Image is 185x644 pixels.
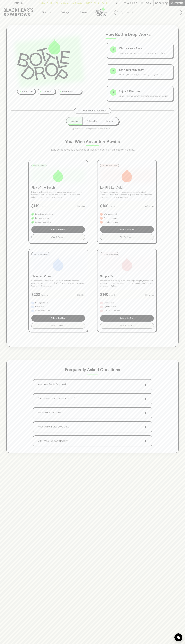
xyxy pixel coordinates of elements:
p: $ 140 [31,203,40,209]
button: Can I skip or pause my subscription?+ [33,394,152,404]
img: Simply Red [120,258,134,271]
p: Checkout [171,2,183,5]
p: Pick the wines that match your mood and palate [119,51,170,55]
p: For the Connoisseur [34,253,49,255]
p: $ 230 [31,292,40,297]
p: Pick of the Bunch [31,185,85,190]
button: When will my Bottle Drop arrive?+ [33,422,152,432]
p: $ 190 [100,203,108,209]
p: No bad bottles [22,90,33,93]
div: 3 [110,89,116,96]
p: Enjoy & Discover [119,89,170,93]
p: Tastings [61,11,69,14]
p: Pure red expressions [104,310,120,312]
span: + [144,383,148,387]
p: /month [109,293,116,297]
p: Light to luscious [104,306,117,308]
p: Choose Your Experience [78,109,107,112]
p: For the Curious [34,164,45,167]
p: Cellar worthy gems [35,310,50,312]
button: Bi-Monthly [82,117,101,125]
p: Elevated Vines [31,274,85,278]
p: Wishlist [127,2,137,5]
p: Lo-Fi & Leftfield [100,185,154,190]
button: Subscribe Now [100,315,154,322]
p: The red wine lover's playground. From bright and juicy to deep and velvety, a journey across styl... [100,279,154,287]
p: Left of center finds [104,221,118,224]
img: Elevated Vines [52,258,65,271]
p: FIND US [14,2,23,5]
span: + [64,324,65,327]
img: Pick of the Bunch [52,169,65,182]
p: What if I don't like a wine? [38,411,63,414]
p: Choose Your Pack [119,46,170,50]
span: + [133,236,134,239]
span: + [144,439,148,443]
button: Monthly [66,117,82,125]
p: Unbox your wines with our tasting notes and stories [119,94,170,98]
span: + [144,411,148,415]
p: Pause or cancel anytime. We're flexible like that. [72,127,113,130]
p: 6 Bottles [77,205,85,208]
p: Seriously good drinking [35,221,53,224]
p: How Bottle Drop Works [106,31,174,38]
button: What To Expect+ [100,323,154,329]
p: Drinking well doesn't need a hefty price tag. Here's proof that the best bottles aren't always th... [31,191,85,199]
div: 2 [110,68,116,74]
a: Tastings [56,6,74,18]
p: Boundary pushers [104,217,118,220]
button: What To Expect+ [100,234,154,240]
button: What To Expect+ [31,234,85,240]
p: Wild & wonderful [104,213,117,216]
p: How does Bottle Drop work? [38,383,68,386]
p: /month [41,205,47,208]
p: Shop [42,11,47,14]
button: Can I switch between packs?+ [33,436,152,446]
p: Bright to bold [104,302,114,304]
p: Your Wine Adventure [65,138,120,145]
p: When will my Bottle Drop arrive? [38,425,70,429]
p: Login [145,2,151,5]
p: Set Your Frequency [119,68,170,72]
img: Lo-Fi & Leftfield [120,169,134,182]
span: + [144,397,148,401]
span: What To Expect [51,324,63,327]
p: Everyday delights [35,217,49,220]
button: Subscribe Now [31,315,85,322]
p: Every bottle opens up a new world of flavors, stories, and moments worth sharing. [40,148,145,152]
img: bubble-icon [177,636,180,639]
p: 6 Bottles [145,205,154,208]
p: /month [41,293,48,297]
button: What To Expect+ [31,323,85,329]
p: For Red Wine Lovers [103,253,118,255]
p: $0.00 [155,2,162,5]
p: Delivered to your door [62,90,80,93]
img: Bottle Drop [17,39,70,80]
span: + [133,324,134,327]
button: Subscribe Now [31,226,85,233]
button: Shop [37,6,56,18]
p: Stores [80,11,87,14]
span: + [144,425,148,429]
p: 6 Bottles [145,293,154,297]
p: Simply Red [100,274,154,278]
span: What To Expect [120,236,132,239]
p: For the curious and slightly adventurous. Natural, minimal intervention wines with personality in... [100,191,154,199]
span: What To Expect [120,324,132,327]
span: Awaits [107,139,120,144]
p: 0 [166,2,167,4]
p: Can I skip or pause my subscription? [38,397,75,400]
span: What To Expect [51,236,63,239]
button: Subscribe Now [100,226,154,233]
button: What if I don't like a wine?+ [33,408,152,418]
a: Stores [74,6,93,18]
p: $ 140 [100,292,108,297]
p: Handpicked value heroes [35,213,54,216]
button: Quarterly [101,117,119,125]
p: /month [109,205,116,208]
p: Curated by us [42,90,53,93]
input: Try "Pinot noir" [121,10,180,15]
p: Monthly, bi-monthly, or quarterly - it's your call [119,73,170,76]
p: Iconic producers [35,302,48,304]
p: Rare & limited [35,306,45,308]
